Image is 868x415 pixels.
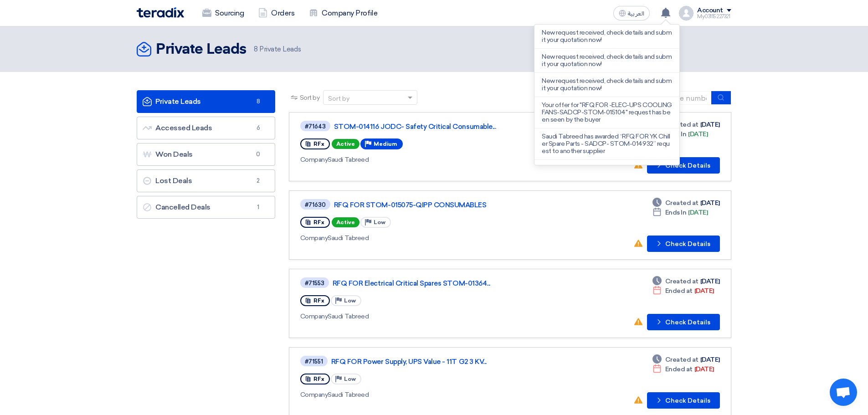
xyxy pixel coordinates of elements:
[253,97,264,106] span: 8
[305,123,326,129] div: #71643
[313,219,324,225] span: RFx
[334,201,562,209] a: RFQ FOR STOM-015075-QIPP CONSUMABLES
[542,164,672,186] p: Your offer for "RFQ FOR [PERSON_NAME] Ultrameter 6P SADCP-STOM-014783" request has been seen by t...
[254,45,258,53] span: 8
[628,10,644,17] span: العربية
[344,297,356,304] span: Low
[137,169,275,192] a: Lost Deals2
[542,77,672,92] p: New request received, check details and submit your quotation now!
[830,379,857,406] div: Open chat
[647,236,720,252] button: Check Details
[697,14,731,19] div: My03115227321
[665,277,699,286] span: Created at
[251,3,302,23] a: Orders
[647,314,720,330] button: Check Details
[652,355,720,364] div: [DATE]
[195,3,251,23] a: Sourcing
[542,133,672,155] p: Saudi Tabreed has awarded “RFQ FOR YK Chiller Spare Parts - SADCP- STOM-014932” request to anothe...
[647,157,720,174] button: Check Details
[652,277,720,286] div: [DATE]
[332,217,360,227] span: Active
[313,141,324,147] span: RFx
[253,150,264,159] span: 0
[652,129,708,139] div: [DATE]
[374,141,397,147] span: Medium
[137,143,275,166] a: Won Deals0
[300,234,328,242] span: Company
[156,41,247,59] h2: Private Leads
[300,93,320,102] span: Sort by
[313,376,324,382] span: RFx
[305,202,326,208] div: #71630
[305,280,324,286] div: #71553
[334,123,562,131] a: STOM-014116 JODC- Safety Critical Consumable...
[305,359,323,364] div: #71551
[300,313,328,320] span: Company
[313,297,324,304] span: RFx
[542,53,672,68] p: New request received, check details and submit your quotation now!
[344,376,356,382] span: Low
[665,120,699,129] span: Created at
[697,7,723,15] div: Account
[665,208,687,217] span: Ends In
[137,7,184,18] img: Teradix logo
[542,102,672,123] p: Your offer for "RFQ FOR -ELEC-UPS COOLING FANS-SADCP-STOM-015104" request has been seen by the buyer
[137,117,275,139] a: Accessed Leads6
[332,139,360,149] span: Active
[679,6,693,20] img: profile_test.png
[300,156,328,164] span: Company
[374,219,385,225] span: Low
[253,123,264,133] span: 6
[331,358,559,366] a: RFQ FOR Power Supply, UPS Value - 11T G2 3 KV...
[137,196,275,219] a: Cancelled Deals1
[613,6,650,20] button: العربية
[665,198,699,208] span: Created at
[665,364,693,374] span: Ended at
[302,3,385,23] a: Company Profile
[253,176,264,185] span: 2
[665,355,699,364] span: Created at
[652,198,720,208] div: [DATE]
[254,44,301,55] span: Private Leads
[665,286,693,296] span: Ended at
[652,364,714,374] div: [DATE]
[300,312,562,321] div: Saudi Tabreed
[137,90,275,113] a: Private Leads8
[300,391,328,399] span: Company
[328,94,349,103] div: Sort by
[300,155,564,164] div: Saudi Tabreed
[652,120,720,129] div: [DATE]
[333,279,560,287] a: RFQ FOR Electrical Critical Spares STOM-01364...
[542,29,672,44] p: New request received, check details and submit your quotation now!
[300,390,561,400] div: Saudi Tabreed
[652,208,708,217] div: [DATE]
[647,392,720,409] button: Check Details
[253,203,264,212] span: 1
[652,286,714,296] div: [DATE]
[300,233,564,243] div: Saudi Tabreed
